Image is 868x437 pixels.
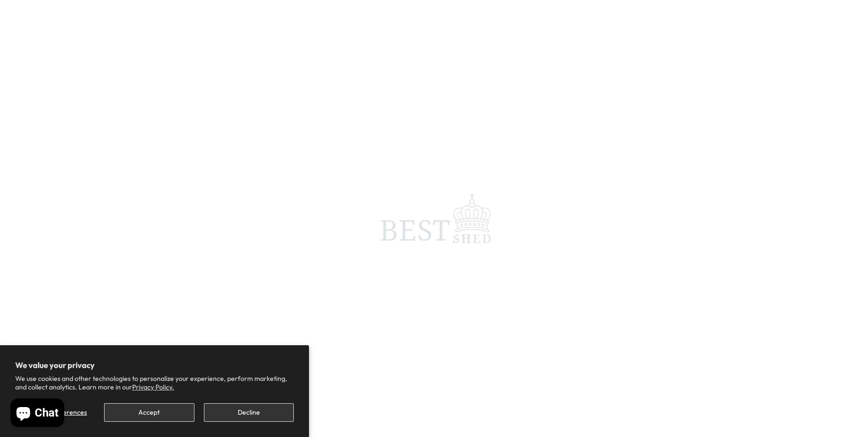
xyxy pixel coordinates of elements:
[15,360,294,370] h2: We value your privacy
[8,398,67,429] inbox-online-store-chat: Shopify online store chat
[104,403,194,422] button: Accept
[15,374,294,391] p: We use cookies and other technologies to personalize your experience, perform marketing, and coll...
[132,383,174,391] a: Privacy Policy.
[204,403,294,422] button: Decline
